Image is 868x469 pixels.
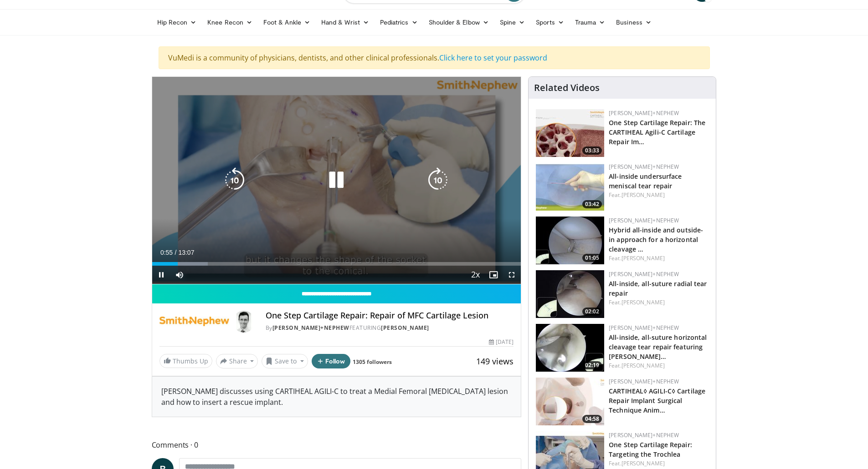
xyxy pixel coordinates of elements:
[476,356,514,367] span: 149 views
[152,377,521,417] div: [PERSON_NAME] discusses using CARTIHEAL AGILI-C to treat a Medial Femoral [MEDICAL_DATA] lesion a...
[353,358,392,366] a: 1305 followers
[439,53,547,63] a: Click here to set your password
[609,254,709,262] div: Feat.
[159,46,710,69] div: VuMedi is a community of physicians, dentists, and other clinical professionals.
[316,13,375,31] a: Hand & Wrist
[609,270,679,278] a: [PERSON_NAME]+Nephew
[582,308,602,316] span: 02:02
[609,324,679,332] a: [PERSON_NAME]+Nephew
[609,191,709,199] div: Feat.
[266,311,514,321] h4: One Step Cartilage Repair: Repair of MFC Cartilage Lesion
[621,191,665,199] a: [PERSON_NAME]
[536,324,604,372] img: 173c071b-399e-4fbc-8156-5fdd8d6e2d0e.150x105_q85_crop-smart_upscale.jpg
[582,254,602,262] span: 01:05
[258,13,316,31] a: Foot & Ankle
[609,333,707,361] a: All-inside, all-suture horizontal cleavage tear repair featuring [PERSON_NAME]…
[178,249,194,256] span: 13:07
[582,200,602,208] span: 03:42
[536,109,604,157] a: 03:33
[582,415,602,423] span: 04:58
[170,266,189,284] button: Mute
[381,324,429,332] a: [PERSON_NAME]
[152,439,522,451] span: Comments 0
[582,146,602,155] span: 03:33
[609,118,705,146] a: One Step Cartilage Repair: The CARTIHEAL Agili-C Cartilage Repair Im…
[536,378,604,425] a: 04:58
[536,378,604,425] img: 0d962de6-6f40-43c7-a91b-351674d85659.150x105_q85_crop-smart_upscale.jpg
[160,249,173,256] span: 0:55
[202,13,258,31] a: Knee Recon
[216,354,258,368] button: Share
[609,440,692,459] a: One Step Cartilage Repair: Targeting the Trochlea
[233,311,255,333] img: Avatar
[423,13,494,31] a: Shoulder & Elbow
[621,362,665,369] a: [PERSON_NAME]
[494,13,530,31] a: Spine
[609,378,679,385] a: [PERSON_NAME]+Nephew
[582,361,602,369] span: 02:19
[159,311,229,333] img: Smith+Nephew
[609,163,679,171] a: [PERSON_NAME]+Nephew
[534,82,600,93] h4: Related Videos
[266,324,514,332] div: By FEATURING
[536,217,604,264] img: 364c13b8-bf65-400b-a941-5a4a9c158216.150x105_q85_crop-smart_upscale.jpg
[536,163,604,211] img: 02c34c8e-0ce7-40b9-85e3-cdd59c0970f9.150x105_q85_crop-smart_upscale.jpg
[312,354,351,368] button: Follow
[530,13,570,31] a: Sports
[536,109,604,157] img: 781f413f-8da4-4df1-9ef9-bed9c2d6503b.150x105_q85_crop-smart_upscale.jpg
[621,254,665,262] a: [PERSON_NAME]
[175,249,177,256] span: /
[609,109,679,117] a: [PERSON_NAME]+Nephew
[536,163,604,211] a: 03:42
[609,217,679,224] a: [PERSON_NAME]+Nephew
[262,354,308,368] button: Save to
[536,324,604,372] a: 02:19
[609,279,707,298] a: All-inside, all-suture radial tear repair
[152,266,170,284] button: Pause
[536,217,604,264] a: 01:05
[609,431,679,439] a: [PERSON_NAME]+Nephew
[611,13,657,31] a: Business
[609,298,709,307] div: Feat.
[570,13,611,31] a: Trauma
[609,387,705,414] a: CARTIHEAL◊ AGILI-C◊ Cartilage Repair Implant Surgical Technique Anim…
[609,362,709,370] div: Feat.
[152,262,521,266] div: Progress Bar
[609,172,682,190] a: All-inside undersurface meniscal tear repair
[484,266,503,284] button: Enable picture-in-picture mode
[272,324,349,332] a: [PERSON_NAME]+Nephew
[375,13,423,31] a: Pediatrics
[159,354,212,368] a: Thumbs Up
[536,270,604,318] a: 02:02
[152,77,521,284] video-js: Video Player
[609,459,709,468] div: Feat.
[621,459,665,467] a: [PERSON_NAME]
[536,270,604,318] img: 0d5ae7a0-0009-4902-af95-81e215730076.150x105_q85_crop-smart_upscale.jpg
[489,338,514,346] div: [DATE]
[609,226,703,253] a: Hybrid all-inside and outside-in approach for a horizontal cleavage …
[152,13,202,31] a: Hip Recon
[503,266,521,284] button: Fullscreen
[621,298,665,306] a: [PERSON_NAME]
[466,266,484,284] button: Playback Rate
